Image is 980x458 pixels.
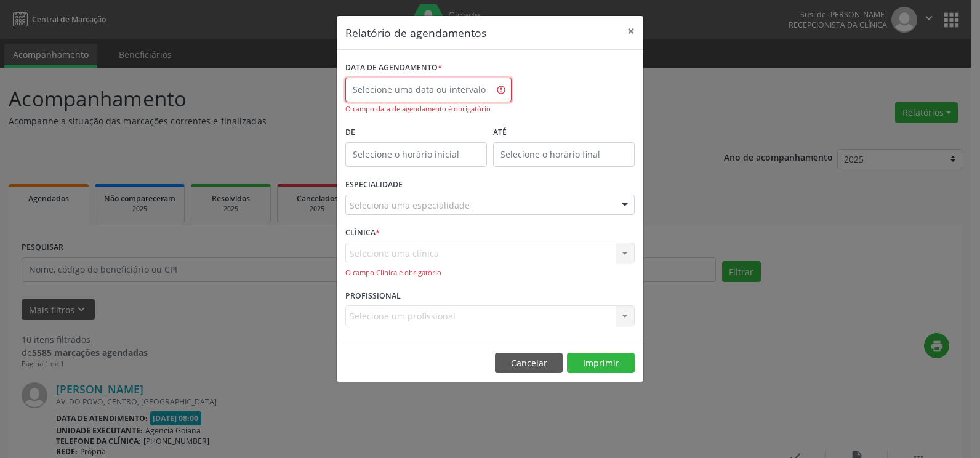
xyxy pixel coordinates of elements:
[345,223,380,243] label: CLÍNICA
[567,353,635,374] button: Imprimir
[345,123,487,142] label: De
[495,353,563,374] button: Cancelar
[493,123,635,142] label: ATÉ
[345,58,442,78] label: DATA DE AGENDAMENTO
[345,25,486,41] h5: Relatório de agendamentos
[350,199,470,212] span: Seleciona uma especialidade
[345,142,487,167] input: Selecione o horário inicial
[345,78,512,102] input: Selecione uma data ou intervalo
[345,104,512,114] div: O campo data de agendamento é obrigatório
[345,175,403,195] label: ESPECIALIDADE
[345,268,635,278] div: O campo Clínica é obrigatório
[493,142,635,167] input: Selecione o horário final
[619,16,643,46] button: Close
[345,286,401,305] label: PROFISSIONAL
